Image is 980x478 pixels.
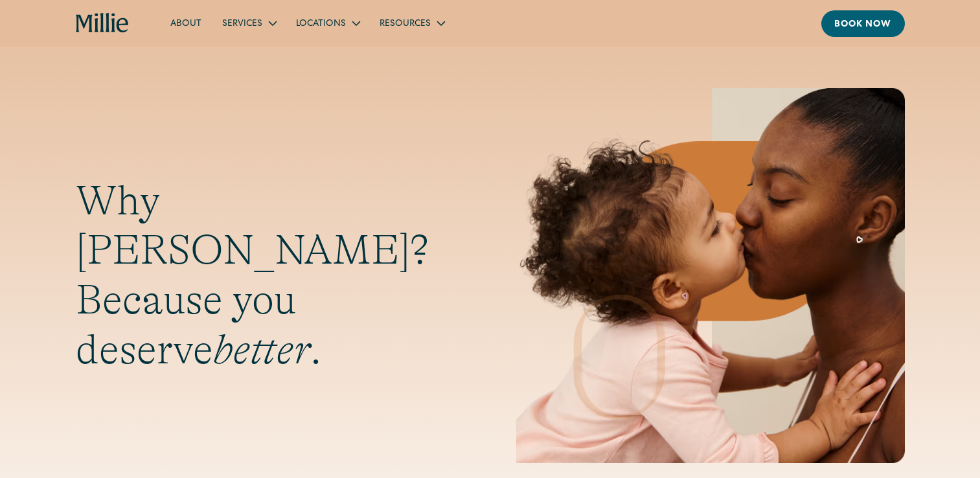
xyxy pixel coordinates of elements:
[76,176,464,375] h1: Why [PERSON_NAME]? Because you deserve .
[213,326,310,373] em: better
[286,12,369,34] div: Locations
[834,18,892,32] div: Book now
[76,13,130,34] a: home
[821,10,905,37] a: Book now
[296,17,346,31] div: Locations
[380,17,431,31] div: Resources
[369,12,454,34] div: Resources
[160,12,212,34] a: About
[212,12,286,34] div: Services
[222,17,262,31] div: Services
[516,88,905,463] img: Mother and baby sharing a kiss, highlighting the emotional bond and nurturing care at the heart o...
